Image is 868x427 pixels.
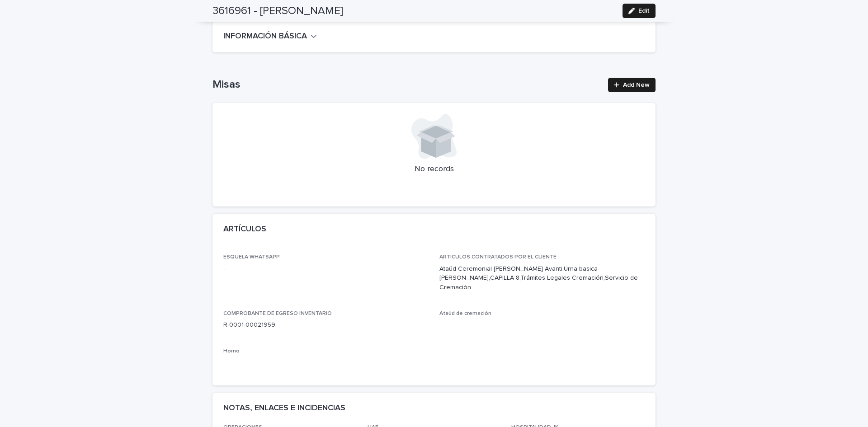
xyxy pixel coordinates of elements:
[623,4,656,18] button: Edit
[223,311,332,316] span: COMPROBANTE DE EGRESO INVENTARIO
[223,225,266,235] h2: ARTÍCULOS
[223,254,280,260] span: ESQUELA WHATSAPP
[223,164,645,174] p: No records
[223,358,429,368] p: -
[439,264,645,292] p: Ataúd Ceremonial [PERSON_NAME] Avanti,Urna basica [PERSON_NAME],CAPILLA 8,Trámites Legales Cremac...
[223,32,307,42] h2: INFORMACIÓN BÁSICA
[439,311,491,316] span: Ataúd de cremación
[608,78,656,92] a: Add New
[439,254,557,260] span: ARTICULOS CONTRATADOS POR EL CLIENTE
[223,404,345,413] h2: NOTAS, ENLACES E INCIDENCIAS
[223,264,429,274] p: -
[223,320,429,330] p: R-0001-00021959
[212,78,603,91] h1: Misas
[638,8,650,14] span: Edit
[223,348,240,354] span: Horno
[212,5,343,18] h2: 3616961 - [PERSON_NAME]
[623,82,650,88] span: Add New
[223,32,317,42] button: INFORMACIÓN BÁSICA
